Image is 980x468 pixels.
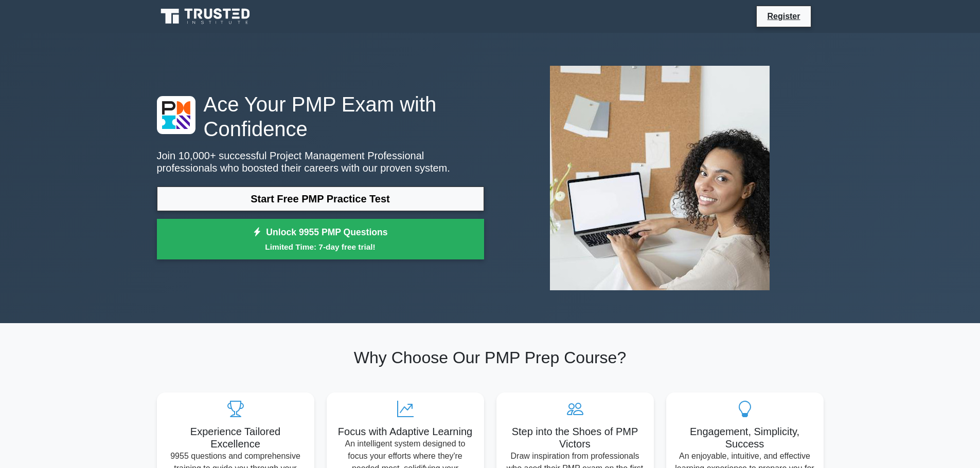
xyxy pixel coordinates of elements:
a: Unlock 9955 PMP QuestionsLimited Time: 7-day free trial! [157,219,484,260]
small: Limited Time: 7-day free trial! [170,241,471,253]
p: Join 10,000+ successful Project Management Professional professionals who boosted their careers w... [157,149,484,174]
h5: Focus with Adaptive Learning [335,425,476,438]
h1: Ace Your PMP Exam with Confidence [157,92,484,141]
h5: Engagement, Simplicity, Success [674,425,815,450]
h5: Step into the Shoes of PMP Victors [505,425,646,450]
a: Start Free PMP Practice Test [157,186,484,211]
h2: Why Choose Our PMP Prep Course? [157,348,824,367]
a: Register [761,10,806,23]
h5: Experience Tailored Excellence [165,425,306,450]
